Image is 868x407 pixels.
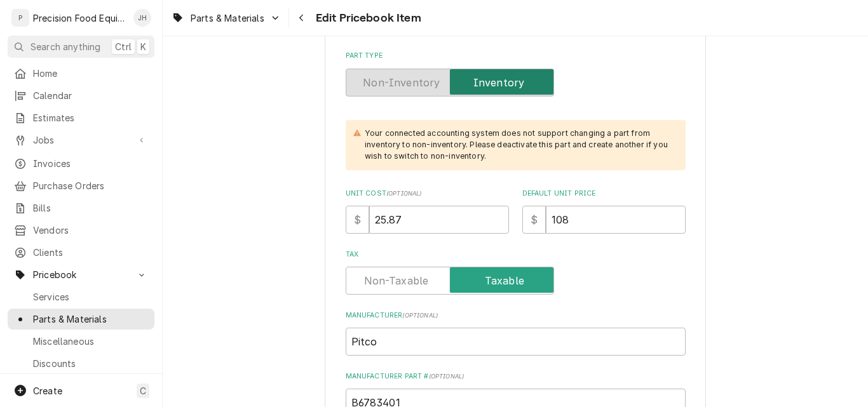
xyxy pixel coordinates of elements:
span: Invoices [33,157,148,170]
div: Manufacturer [346,310,686,356]
button: Navigate back [292,8,312,28]
div: P [11,9,29,27]
a: Clients [8,242,154,263]
a: Home [8,63,154,84]
div: $ [346,206,369,234]
a: Parts & Materials [8,309,154,330]
span: Vendors [33,224,148,237]
a: Vendors [8,220,154,241]
span: Parts & Materials [33,312,148,326]
span: ( optional ) [429,373,465,380]
div: JH [133,9,151,27]
div: Tax [346,250,686,295]
label: Manufacturer [346,310,686,321]
label: Default Unit Price [522,189,686,199]
span: Miscellaneous [33,335,148,348]
span: Jobs [33,133,129,147]
span: Create [33,385,62,396]
div: $ [522,206,546,234]
button: Search anythingCtrlK [8,36,154,58]
a: Bills [8,197,154,218]
div: Part Type [346,51,686,96]
label: Unit Cost [346,189,509,199]
span: ( optional ) [386,190,422,197]
label: Part Type [346,51,686,61]
a: Estimates [8,107,154,128]
a: Go to Jobs [8,130,154,150]
span: Edit Pricebook Item [312,10,421,27]
a: Go to Pricebook [8,264,154,285]
span: Calendar [33,89,148,102]
span: Bills [33,201,148,215]
span: Services [33,290,148,304]
div: Default Unit Price [522,189,686,234]
div: Your connected accounting system does not support changing a part from inventory to non-inventory... [365,128,673,163]
a: Go to Parts & Materials [166,8,286,29]
span: Home [33,67,148,80]
a: Invoices [8,153,154,174]
div: Precision Food Equipment LLC [33,11,126,25]
div: Jason Hertel's Avatar [133,9,151,27]
span: Search anything [31,40,100,53]
span: Discounts [33,357,148,370]
a: Purchase Orders [8,175,154,196]
span: Parts & Materials [191,11,264,25]
span: Ctrl [115,40,132,53]
label: Manufacturer Part # [346,371,686,382]
span: Pricebook [33,268,129,281]
a: Services [8,286,154,307]
span: Purchase Orders [33,179,148,192]
a: Calendar [8,85,154,106]
a: Miscellaneous [8,331,154,352]
div: Inventory [346,69,686,97]
div: Unit Cost [346,189,509,234]
span: Estimates [33,111,148,124]
span: ( optional ) [402,312,438,319]
span: Clients [33,246,148,259]
span: K [140,40,146,53]
a: Discounts [8,353,154,374]
label: Tax [346,250,686,260]
span: C [140,384,146,397]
